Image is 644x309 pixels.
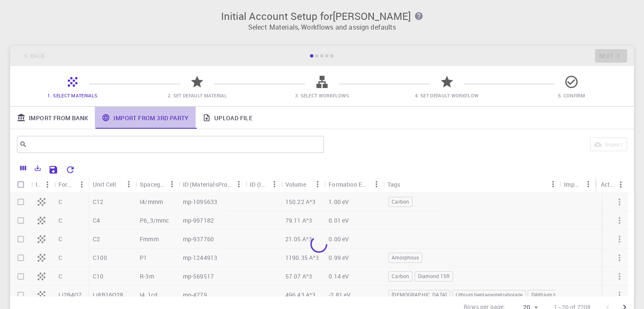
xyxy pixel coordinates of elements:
[93,176,116,193] div: Unit Cell
[75,178,88,191] button: Menu
[31,176,54,193] div: Icon
[246,176,281,193] div: ID (ICSD)
[135,176,179,193] div: Spacegroup
[324,176,383,193] div: Formation Energy
[415,92,478,99] span: 4. Set Default Workflow
[183,176,232,193] div: ID (MaterialsProject)
[30,161,45,175] button: Export
[546,177,560,191] button: Menu
[268,177,281,191] button: Menu
[41,178,54,191] button: Menu
[179,176,246,193] div: ID (MaterialsProject)
[581,177,595,191] button: Menu
[564,176,581,193] div: Imported
[36,176,41,193] div: Icon
[16,161,30,175] button: Columns
[196,107,259,129] a: Upload File
[165,177,179,191] button: Menu
[560,176,595,193] div: Imported
[370,177,383,191] button: Menu
[295,92,349,99] span: 3. Select Workflows
[329,176,370,193] div: Formation Energy
[558,92,585,99] span: 5. Confirm
[45,161,62,178] button: Save Explorer Settings
[15,22,629,32] p: Select Materials, Workflows and assign defaults
[10,107,95,129] a: Import From Bank
[168,92,227,99] span: 2. Set Default Material
[140,176,165,193] div: Spacegroup
[387,176,401,193] div: Tags
[62,161,79,178] button: Reset Explorer Settings
[383,176,560,193] div: Tags
[311,177,324,191] button: Menu
[15,10,629,22] h3: Initial Account Setup for [PERSON_NAME]
[54,176,89,193] div: Formula
[285,176,306,193] div: Volume
[250,176,268,193] div: ID (ICSD)
[614,178,627,191] button: Menu
[122,177,135,191] button: Menu
[95,107,195,129] a: Import From 3rd Party
[600,176,614,193] div: Actions
[58,176,75,193] div: Formula
[47,92,97,99] span: 1. Select Materials
[88,176,135,193] div: Unit Cell
[281,176,325,193] div: Volume
[232,177,246,191] button: Menu
[596,176,627,193] div: Actions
